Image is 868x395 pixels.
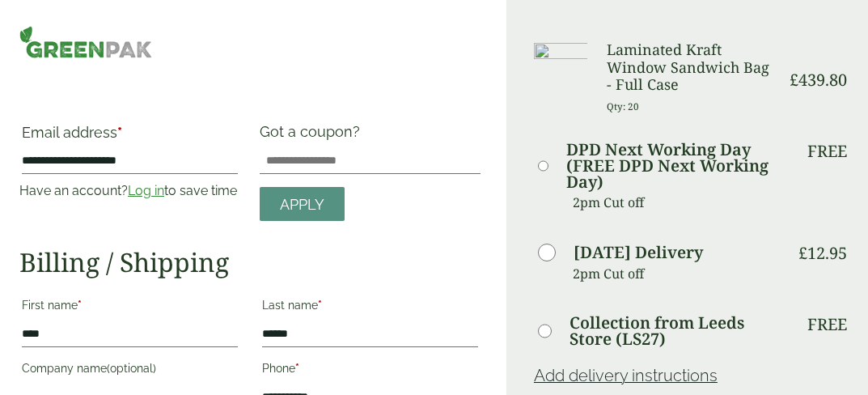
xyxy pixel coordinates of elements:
label: Email address [22,125,238,148]
label: Last name [262,294,478,321]
span: Apply [280,196,324,214]
label: DPD Next Working Day (FREE DPD Next Working Day) [566,142,777,190]
label: Company name [22,357,238,384]
label: Phone [262,357,478,384]
p: 2pm Cut off [573,190,777,214]
bdi: 439.80 [790,69,847,91]
h2: Billing / Shipping [19,247,481,278]
label: Collection from Leeds Store (LS27) [569,315,777,347]
small: Qty: 20 [607,100,639,113]
span: £ [798,242,807,264]
span: £ [790,69,798,91]
a: Add delivery instructions [534,366,718,385]
label: [DATE] Delivery [574,244,703,261]
abbr: required [295,362,299,375]
p: 2pm Cut off [573,261,777,286]
abbr: required [117,124,122,141]
label: Got a coupon? [260,123,366,148]
a: Apply [260,187,345,222]
a: Log in [128,183,164,198]
span: (optional) [107,362,156,375]
label: First name [22,294,238,321]
p: Have an account? to save time [19,181,240,201]
abbr: required [318,299,322,312]
p: Free [807,142,847,161]
abbr: required [78,299,82,312]
img: GreenPak Supplies [19,26,152,58]
bdi: 12.95 [798,242,847,264]
p: Free [807,315,847,334]
h3: Laminated Kraft Window Sandwich Bag - Full Case [607,41,777,94]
